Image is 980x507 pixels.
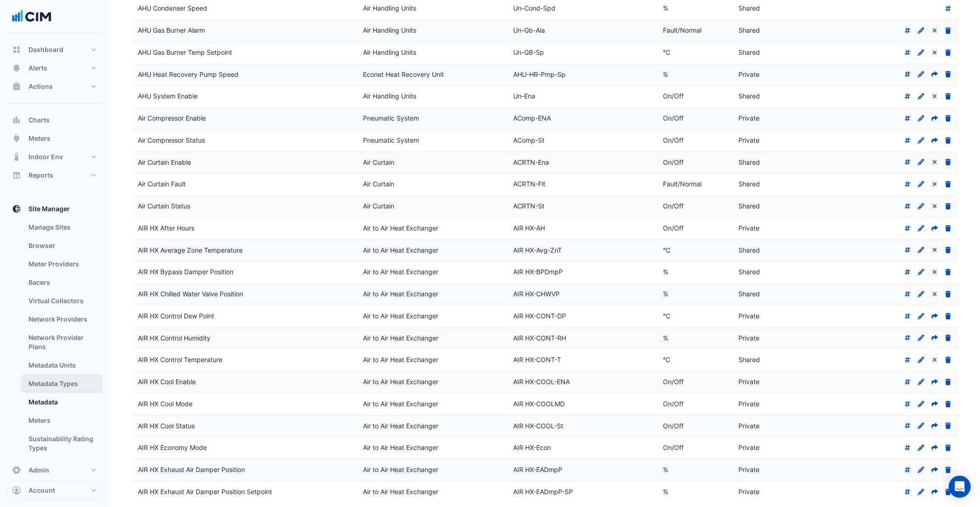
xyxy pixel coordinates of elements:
[663,3,727,14] div: %
[738,157,802,168] div: Shared
[513,223,652,234] div: AIR HX-AH
[513,333,652,344] div: AIR HX-CONT-RH
[904,114,912,122] a: Retrieve metadata usage counts for favourites, rules and templates
[663,157,727,168] div: On/Off
[363,487,502,497] div: Air to Air Heat Exchanger
[11,7,52,26] img: Company Logo
[738,113,802,124] div: Private
[944,444,952,451] a: Delete
[904,444,912,451] a: Retrieve metadata usage counts for favourites, rules and templates
[513,399,652,409] div: AIR HX-COOLMD
[944,92,952,100] a: Delete
[663,311,727,322] div: °C
[363,113,502,124] div: Pneumatic System
[363,377,502,387] div: Air to Air Heat Exchanger
[904,312,912,320] a: Retrieve metadata usage counts for favourites, rules and templates
[513,443,652,453] div: AIR HX-Econ
[138,25,352,36] div: AHU Gas Burner Alarm
[363,421,502,432] div: Air to Air Heat Exchanger
[904,268,912,276] a: Retrieve metadata usage counts for favourites, rules and templates
[931,444,939,451] a: Share
[738,91,802,102] div: Shared
[663,223,727,234] div: On/Off
[138,47,352,58] div: AHU Gas Burner Temp Setpoint
[663,69,727,80] div: %
[944,290,952,298] a: Delete
[138,333,352,344] div: AIR HX Control Humidity
[904,378,912,386] a: Retrieve metadata usage counts for favourites, rules and templates
[28,82,53,91] span: Actions
[363,311,502,322] div: Air to Air Heat Exchanger
[7,166,103,184] button: Reports
[931,488,939,495] a: Share
[363,91,502,102] div: Air Handling Units
[738,179,802,190] div: Shared
[931,224,939,232] a: Share
[944,334,952,342] a: Delete
[138,443,352,453] div: AIR HX Economy Mode
[513,465,652,475] div: AIR HX-EADmpP
[513,377,652,387] div: AIR HX-COOL-ENA
[513,355,652,365] div: AIR HX-CONT-T
[904,158,912,166] a: Retrieve metadata usage counts for favourites, rules and templates
[21,411,103,430] a: Meters
[663,25,727,36] div: Fault/Normal
[738,377,802,387] div: Private
[363,267,502,277] div: Air to Air Heat Exchanger
[28,152,63,161] span: Indoor Env
[944,466,952,473] a: Delete
[513,113,652,124] div: AComp-ENA
[944,224,952,232] a: Delete
[138,465,352,475] div: AIR HX Exhaust Air Damper Position
[21,374,103,393] a: Metadata Types
[904,466,912,473] a: Retrieve metadata usage counts for favourites, rules and templates
[138,3,352,14] div: AHU Condenser Speed
[363,179,502,190] div: Air Curtain
[931,334,939,342] a: Share
[931,246,939,254] a: Unshare
[138,487,352,497] div: AIR HX Exhaust Air Damper Position Setpoint
[138,399,352,409] div: AIR HX Cool Mode
[513,3,652,14] div: Un-Cond-Spd
[363,399,502,409] div: Air to Air Heat Exchanger
[513,157,652,168] div: ACRTN-Ena
[738,267,802,277] div: Shared
[21,236,103,255] a: Browser
[904,202,912,210] a: Retrieve metadata usage counts for favourites, rules and templates
[513,245,652,256] div: AIR HX-Avg-ZnT
[931,202,939,210] a: Unshare
[944,26,952,34] a: Delete
[7,77,103,96] button: Actions
[28,115,50,125] span: Charts
[944,158,952,166] a: Delete
[944,202,952,210] a: Delete
[138,245,352,256] div: AIR HX Average Zone Temperature
[944,246,952,254] a: Delete
[738,25,802,36] div: Shared
[663,179,727,190] div: Fault/Normal
[12,115,21,125] app-icon: Charts
[904,180,912,188] a: Retrieve metadata usage counts for favourites, rules and templates
[138,267,352,277] div: AIR HX Bypass Damper Position
[931,312,939,320] a: Share
[7,218,103,461] div: Site Manager
[7,461,103,479] button: Admin
[944,422,952,430] a: Delete
[738,399,802,409] div: Private
[513,25,652,36] div: Un-Gb-Ala
[28,204,70,213] span: Site Manager
[738,223,802,234] div: Private
[12,63,21,73] app-icon: Alerts
[28,45,63,54] span: Dashboard
[904,48,912,56] a: Retrieve metadata usage counts for favourites, rules and templates
[738,135,802,146] div: Private
[931,26,939,34] a: Unshare
[738,3,802,14] div: Shared
[363,333,502,344] div: Air to Air Heat Exchanger
[663,91,727,102] div: On/Off
[904,136,912,144] a: Retrieve metadata usage counts for favourites, rules and templates
[944,180,952,188] a: Delete
[944,48,952,56] a: Delete
[12,466,21,475] app-icon: Admin
[663,333,727,344] div: %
